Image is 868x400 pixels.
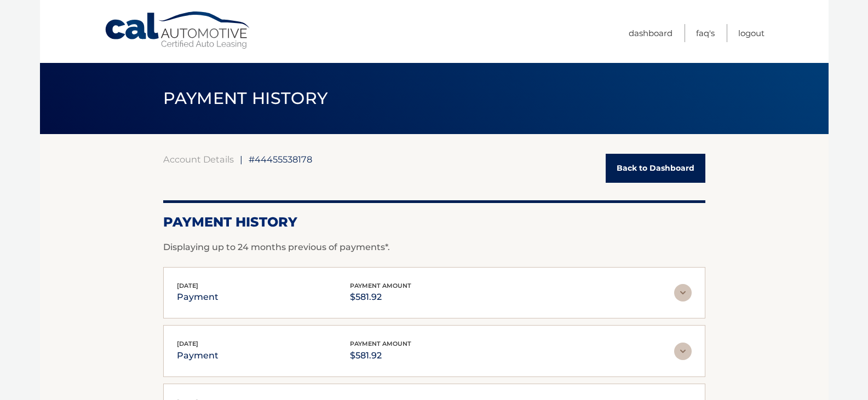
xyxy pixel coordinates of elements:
[606,154,705,183] a: Back to Dashboard
[696,24,715,42] a: FAQ's
[177,340,198,347] span: [DATE]
[163,241,705,254] p: Displaying up to 24 months previous of payments*.
[177,282,198,289] span: [DATE]
[674,284,692,302] img: accordion-rest.svg
[350,348,411,363] p: $581.92
[177,348,219,363] p: payment
[249,154,312,165] span: #44455538178
[104,11,252,50] a: Cal Automotive
[350,289,411,305] p: $581.92
[163,88,328,108] span: PAYMENT HISTORY
[738,24,764,42] a: Logout
[350,340,411,347] span: payment amount
[163,154,234,165] a: Account Details
[240,154,243,165] span: |
[674,343,692,360] img: accordion-rest.svg
[163,214,705,230] h2: Payment History
[177,289,219,305] p: payment
[350,282,411,289] span: payment amount
[629,24,672,42] a: Dashboard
